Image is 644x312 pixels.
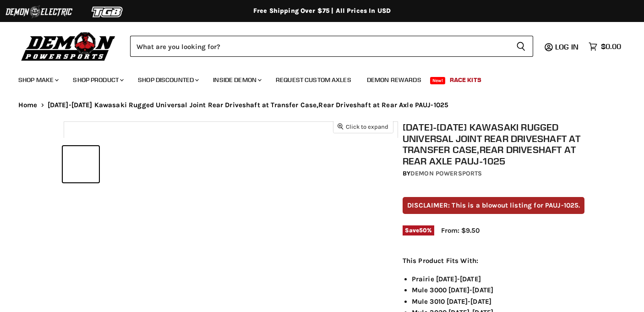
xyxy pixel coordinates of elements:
li: Mule 3000 [DATE]-[DATE] [412,285,585,296]
a: Demon Powersports [410,170,482,177]
li: Prairie [DATE]-[DATE] [412,274,585,285]
button: Search [509,36,533,57]
span: 50 [419,227,427,234]
span: [DATE]-[DATE] Kawasaki Rugged Universal Joint Rear Driveshaft at Transfer Case,Rear Driveshaft at... [48,101,449,109]
a: Inside Demon [206,71,267,89]
a: Request Custom Axles [269,71,358,89]
img: TGB Logo 2 [73,3,142,21]
button: Click to expand [333,120,393,133]
img: Demon Electric Logo 2 [5,3,73,21]
img: Demon Powersports [18,30,119,62]
span: New! [430,77,446,84]
span: From: $9.50 [441,226,480,235]
a: Shop Make [11,71,64,89]
form: Product [130,36,533,57]
span: $0.00 [601,42,621,51]
p: DISCLAIMER: This is a blowout listing for PAUJ-1025. [403,197,585,214]
a: $0.00 [584,40,626,53]
a: Shop Discounted [131,71,204,89]
li: Mule 3010 [DATE]-[DATE] [412,296,585,307]
a: Demon Rewards [360,71,428,89]
ul: Main menu [11,67,619,89]
span: Save % [403,225,434,235]
h1: [DATE]-[DATE] Kawasaki Rugged Universal Joint Rear Driveshaft at Transfer Case,Rear Driveshaft at... [403,121,585,167]
a: Home [18,101,38,109]
input: Search [130,36,509,57]
span: Click to expand [338,123,388,130]
a: Race Kits [443,71,488,89]
p: This Product Fits With: [403,255,585,266]
a: Shop Product [66,71,129,89]
div: by [403,169,585,179]
button: 2002-2012 Kawasaki Rugged Universal Joint Rear Driveshaft at Transfer Case,Rear Driveshaft at Rea... [63,146,99,182]
a: Log in [551,43,584,51]
span: Log in [555,42,579,51]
